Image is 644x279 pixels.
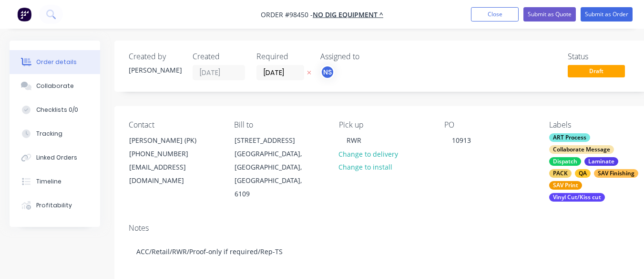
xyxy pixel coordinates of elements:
button: Checklists 0/0 [10,98,100,122]
div: Labels [549,120,639,129]
div: Created [193,52,245,61]
div: Required [256,52,309,61]
button: Submit as Order [581,7,633,21]
div: Created by [129,52,181,61]
button: NS [320,65,335,79]
div: [GEOGRAPHIC_DATA], [GEOGRAPHIC_DATA], [GEOGRAPHIC_DATA], 6109 [235,147,314,201]
button: Change to delivery [334,147,403,160]
button: Change to install [334,161,398,173]
div: Pick up [339,120,429,129]
button: Profitability [10,193,100,217]
button: Collaborate [10,74,100,98]
div: Linked Orders [36,153,77,162]
div: QA [575,169,591,178]
div: ART Process [549,133,590,142]
button: Order details [10,50,100,74]
div: [STREET_ADDRESS][GEOGRAPHIC_DATA], [GEOGRAPHIC_DATA], [GEOGRAPHIC_DATA], 6109 [226,133,322,201]
div: Timeline [36,177,61,186]
span: Draft [568,65,625,77]
div: Notes [129,224,639,233]
div: Assigned to [320,52,416,61]
div: [EMAIL_ADDRESS][DOMAIN_NAME] [129,161,208,187]
div: [STREET_ADDRESS] [235,134,314,147]
div: RWR [339,133,369,147]
div: [PERSON_NAME] (PK) [129,134,208,147]
div: PO [444,120,534,129]
div: Bill to [234,120,324,129]
button: Timeline [10,170,100,193]
div: Tracking [36,129,62,138]
div: Collaborate Message [549,145,614,154]
div: Profitability [36,201,72,210]
div: [PERSON_NAME] (PK)[PHONE_NUMBER][EMAIL_ADDRESS][DOMAIN_NAME] [121,133,216,188]
div: [PERSON_NAME] [129,65,181,75]
div: Vinyl Cut/Kiss cut [549,193,605,202]
img: Factory [17,7,31,21]
div: Dispatch [549,157,581,166]
iframe: Intercom live chat [612,247,634,269]
div: SAV Print [549,181,582,190]
div: Checklists 0/0 [36,106,78,114]
a: NO DIG EQUIPMENT ^ [313,10,383,19]
div: Collaborate [36,82,74,90]
button: Tracking [10,122,100,146]
div: Laminate [584,157,618,166]
button: Submit as Quote [523,7,576,21]
span: Order #98450 - [261,10,313,19]
div: Order details [36,58,77,66]
div: PACK [549,169,572,178]
div: ACC/Retail/RWR/Proof-only if required/Rep-TS [129,237,639,266]
button: Linked Orders [10,146,100,170]
div: Contact [129,120,219,129]
div: SAV Finishing [594,169,638,178]
div: Status [568,52,639,61]
button: Close [471,7,519,21]
div: [PHONE_NUMBER] [129,147,208,161]
div: 10913 [444,133,479,147]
